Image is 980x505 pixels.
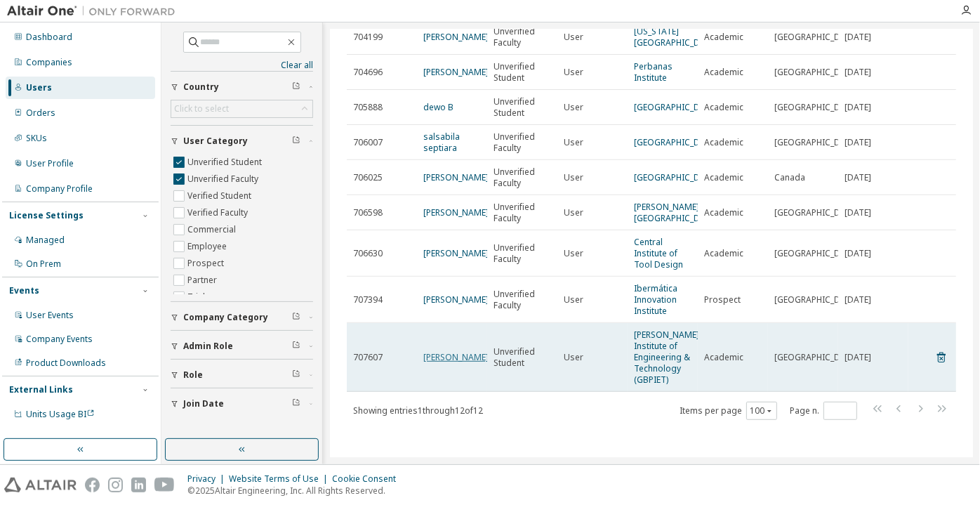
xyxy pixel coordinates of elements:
span: Clear filter [292,398,300,409]
span: [DATE] [845,207,871,218]
span: 706007 [353,137,383,148]
span: Unverified Faculty [494,289,551,311]
span: [GEOGRAPHIC_DATA] [774,207,859,218]
span: Academic [704,172,743,183]
a: [PERSON_NAME] [423,206,489,218]
span: [DATE] [845,137,871,148]
a: [PERSON_NAME][GEOGRAPHIC_DATA] [634,201,718,224]
span: User [564,207,583,218]
span: 707394 [353,294,383,306]
div: Product Downloads [26,358,106,369]
label: Trial [187,289,208,306]
span: Unverified Faculty [494,242,551,265]
a: Perbanas Institute [634,60,673,84]
img: altair_logo.svg [4,478,77,492]
div: Dashboard [26,32,72,43]
span: Clear filter [292,341,300,352]
span: Academic [704,137,743,148]
span: [DATE] [845,32,871,43]
img: instagram.svg [108,478,123,492]
span: Role [183,369,203,381]
div: Orders [26,107,55,119]
span: User Category [183,136,248,147]
div: On Prem [26,258,61,270]
label: Employee [187,238,230,255]
div: Managed [26,235,65,246]
a: [PERSON_NAME] [423,247,489,259]
a: [PERSON_NAME] [423,171,489,183]
a: [US_STATE][GEOGRAPHIC_DATA] [634,25,718,48]
a: Central Institute of Tool Design [634,236,683,270]
span: Clear filter [292,81,300,93]
div: User Events [26,310,74,321]
span: Clear filter [292,312,300,323]
span: Country [183,81,219,93]
label: Unverified Student [187,154,265,171]
button: Company Category [171,302,313,333]
div: Company Profile [26,183,93,195]
span: Unverified Student [494,346,551,369]
span: Unverified Faculty [494,131,551,154]
span: 706025 [353,172,383,183]
div: SKUs [26,133,47,144]
span: Items per page [680,402,777,420]
div: Cookie Consent [332,473,404,485]
span: Page n. [790,402,857,420]
span: Company Category [183,312,268,323]
div: Website Terms of Use [229,473,332,485]
span: Clear filter [292,136,300,147]
span: [DATE] [845,102,871,113]
a: Ibermática Innovation Institute [634,282,677,317]
label: Partner [187,272,220,289]
span: Unverified Faculty [494,166,551,189]
span: User [564,352,583,363]
span: [GEOGRAPHIC_DATA] [774,294,859,306]
div: External Links [9,384,73,395]
span: [DATE] [845,294,871,306]
span: Admin Role [183,341,233,352]
span: Showing entries 1 through 12 of 12 [353,405,483,417]
img: linkedin.svg [131,478,146,492]
a: [PERSON_NAME] [423,31,489,43]
span: Clear filter [292,369,300,381]
a: dewo B [423,101,453,113]
span: User [564,32,583,43]
a: [PERSON_NAME] [423,351,489,363]
button: Admin Role [171,331,313,362]
span: Academic [704,102,743,113]
span: 706598 [353,207,383,218]
button: Join Date [171,388,313,419]
span: User [564,248,583,259]
a: [PERSON_NAME] [423,294,489,306]
a: [GEOGRAPHIC_DATA] [634,136,718,148]
button: Country [171,72,313,103]
span: [DATE] [845,352,871,363]
span: Academic [704,32,743,43]
div: Company Events [26,334,93,345]
span: Canada [774,172,805,183]
span: Units Usage BI [26,408,95,420]
span: User [564,67,583,78]
a: [PERSON_NAME] [423,66,489,78]
div: Users [26,82,52,93]
div: Events [9,285,39,296]
span: 704696 [353,67,383,78]
span: [GEOGRAPHIC_DATA] [774,67,859,78]
label: Verified Faculty [187,204,251,221]
span: 704199 [353,32,383,43]
button: 100 [750,405,774,417]
a: [GEOGRAPHIC_DATA] [634,171,718,183]
span: [GEOGRAPHIC_DATA] [774,352,859,363]
div: User Profile [26,158,74,169]
div: Click to select [171,100,312,117]
a: salsabila septiara [423,131,460,154]
span: [GEOGRAPHIC_DATA] [774,32,859,43]
a: [PERSON_NAME] Institute of Engineering & Technology (GBPIET) [634,329,699,386]
span: User [564,294,583,306]
label: Prospect [187,255,227,272]
div: Companies [26,57,72,68]
span: [DATE] [845,248,871,259]
span: [GEOGRAPHIC_DATA] [774,248,859,259]
span: [GEOGRAPHIC_DATA] [774,137,859,148]
span: Unverified Student [494,96,551,119]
